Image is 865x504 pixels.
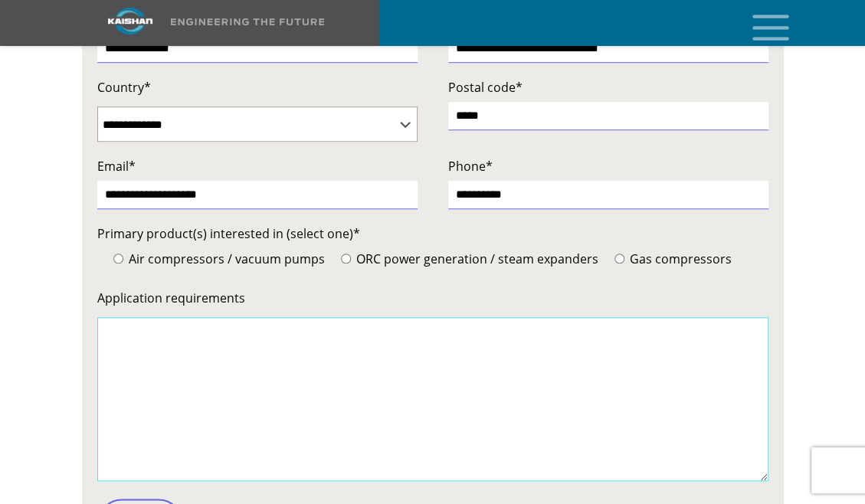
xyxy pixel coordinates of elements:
[97,155,418,177] label: Email*
[97,77,418,98] label: Country*
[171,18,324,25] img: Engineering the future
[746,10,772,36] a: mobile menu
[448,77,768,98] label: Postal code*
[353,250,598,267] span: ORC power generation / steam expanders
[448,155,768,177] label: Phone*
[341,254,351,263] input: ORC power generation / steam expanders
[113,254,123,263] input: Air compressors / vacuum pumps
[614,254,624,263] input: Gas compressors
[97,287,768,309] label: Application requirements
[627,250,732,267] span: Gas compressors
[73,8,188,34] img: kaishan logo
[126,250,325,267] span: Air compressors / vacuum pumps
